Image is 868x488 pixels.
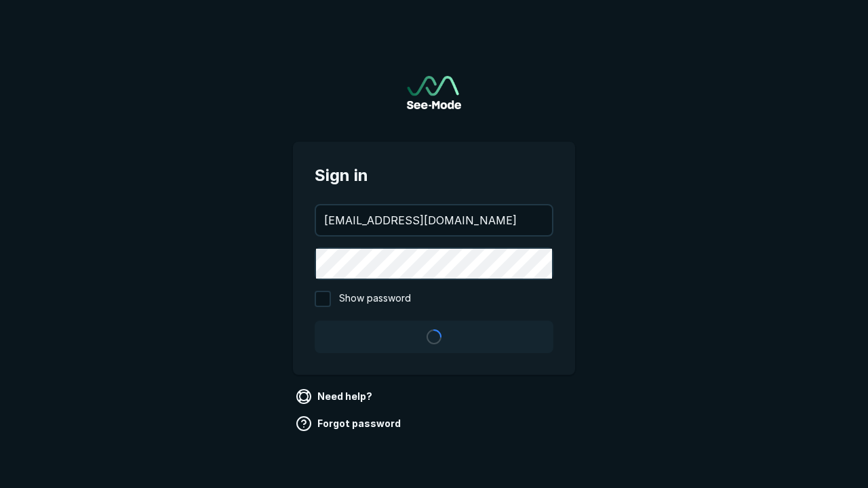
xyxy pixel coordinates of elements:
img: See-Mode Logo [407,76,461,109]
a: Need help? [293,386,378,407]
a: Forgot password [293,413,406,434]
span: Sign in [315,163,553,188]
span: Show password [339,291,411,307]
a: Go to sign in [407,76,461,109]
input: your@email.com [316,205,552,235]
